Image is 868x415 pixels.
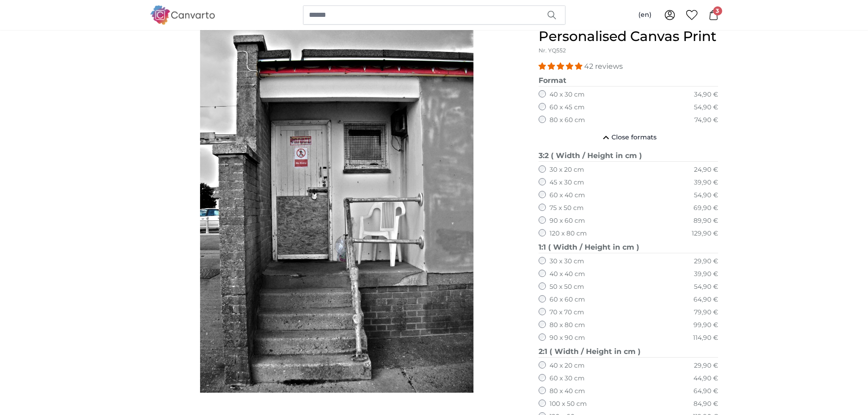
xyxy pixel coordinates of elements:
[694,257,718,266] div: 29,90 €
[694,282,718,292] div: 54,90 €
[539,62,584,71] span: 4.98 stars
[550,257,584,266] label: 30 x 30 cm
[550,321,585,330] label: 80 x 80 cm
[550,229,587,238] label: 120 x 80 cm
[713,6,722,15] span: 3
[539,128,719,147] button: Close formats
[539,28,719,45] h1: Personalised Canvas Print
[550,90,585,99] label: 40 x 30 cm
[611,133,657,142] span: Close formats
[693,374,718,383] div: 44,90 €
[539,346,719,358] legend: 2:1 ( Width / Height in cm )
[693,333,718,343] div: 114,90 €
[694,90,718,99] div: 34,90 €
[693,295,718,304] div: 64,90 €
[631,7,659,23] button: (en)
[550,400,587,409] label: 100 x 50 cm
[550,387,585,396] label: 80 x 40 cm
[539,47,566,54] span: Nr. YQ552
[550,361,585,370] label: 40 x 20 cm
[693,321,718,330] div: 99,90 €
[693,216,718,225] div: 89,90 €
[550,374,585,383] label: 60 x 30 cm
[550,204,584,213] label: 75 x 50 cm
[584,62,623,71] span: 42 reviews
[694,361,718,370] div: 29,90 €
[694,103,718,112] div: 54,90 €
[694,165,718,174] div: 24,90 €
[550,165,584,174] label: 30 x 20 cm
[694,270,718,279] div: 39,90 €
[150,28,524,393] div: 1 of 1
[550,282,584,292] label: 50 x 50 cm
[550,308,584,317] label: 70 x 70 cm
[150,5,216,24] img: Canvarto
[693,400,718,409] div: 84,90 €
[693,387,718,396] div: 64,90 €
[693,204,718,213] div: 69,90 €
[550,270,585,279] label: 40 x 40 cm
[694,116,718,125] div: 74,90 €
[200,28,473,393] img: personalised-canvas-print
[550,191,585,200] label: 60 x 40 cm
[539,75,719,87] legend: Format
[550,333,585,343] label: 90 x 90 cm
[694,308,718,317] div: 79,90 €
[550,178,584,187] label: 45 x 30 cm
[550,116,585,125] label: 80 x 60 cm
[550,295,585,304] label: 60 x 60 cm
[550,216,585,225] label: 90 x 60 cm
[539,242,719,253] legend: 1:1 ( Width / Height in cm )
[692,229,718,238] div: 129,90 €
[694,178,718,187] div: 39,90 €
[539,150,719,162] legend: 3:2 ( Width / Height in cm )
[694,191,718,200] div: 54,90 €
[550,103,585,112] label: 60 x 45 cm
